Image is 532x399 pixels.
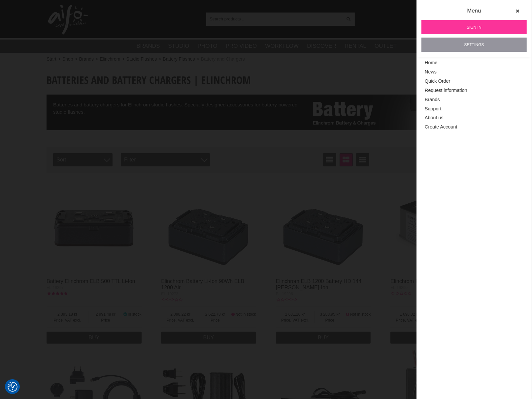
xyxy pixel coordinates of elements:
[58,56,61,63] span: >
[201,56,245,63] span: Battery and Chargers
[390,278,474,284] a: Elinchrom Ranger Battery box Lead
[390,180,485,274] img: Elinchrom Ranger Battery box Lead
[47,285,64,290] span: EL-19297
[340,153,353,166] a: Window
[161,311,199,317] span: 2 098.22
[161,278,244,290] a: Elinchrom Battery Li-Ion 90Wh ELB 1200 Air
[421,38,527,52] a: Settings
[163,56,195,63] a: Battery Flashes
[161,297,182,303] div: Customer rating: 0
[48,5,88,35] img: logo.png
[425,86,523,95] a: Request information
[276,297,297,303] div: Customer rating: 0
[230,312,235,317] i: Not in stock
[206,14,343,24] input: Search products ...
[8,382,17,392] img: Revisit consent button
[88,311,122,317] span: 2 991.48
[53,153,113,166] span: Sort
[425,123,523,132] a: Create Account
[198,42,217,50] a: Photo
[276,180,371,274] img: Elinchrom ELB 1200 Battery HD 144 Wh Li-Ion
[47,311,88,317] span: 2 393.18
[276,292,293,296] span: EL-19296
[390,291,412,297] div: Customer rating: 0
[425,113,523,123] a: About us
[467,24,482,30] span: Sign in
[168,42,189,50] a: Studio
[426,7,522,20] div: Menu
[158,56,161,63] span: >
[128,312,141,317] span: In stock
[307,95,485,130] img: Elinchrom Batteries and Chargers
[276,311,314,317] span: 2 631.16
[75,56,77,63] span: >
[315,311,345,317] span: 3 288.95
[276,278,362,290] a: Elinchrom ELB 1200 Battery HD 144 [PERSON_NAME]-Ion
[47,317,88,323] span: Price, VAT excl.
[197,56,199,63] span: >
[226,42,257,50] a: Pro Video
[161,292,178,296] span: EL-19273
[356,153,369,166] a: Extended list
[47,278,135,284] a: Battery Elinchrom ELB 500 TTL Li-Ion
[122,312,128,317] i: In stock
[425,104,523,113] a: Support
[323,153,336,166] a: List
[425,68,523,77] a: News
[390,332,485,344] a: Buy
[8,381,17,393] button: Consent Preferences
[122,56,124,63] span: >
[161,332,256,344] a: Buy
[350,312,371,317] span: Not in stock
[375,42,397,50] a: Outlet
[390,311,429,317] span: 1 698.02
[265,42,299,50] a: Workflow
[47,180,142,274] img: Battery Elinchrom ELB 500 TTL Li-Ion
[161,317,199,323] span: Price, VAT excl.
[161,180,256,274] img: Elinchrom Battery Li-Ion 90Wh ELB 1200 Air
[47,73,485,87] h1: Batteries and Battery Chargers | Elinchrom
[137,42,160,50] a: Brands
[100,56,120,63] a: Elinchrom
[421,20,527,34] a: Sign in
[47,95,485,130] div: Batteries and battery chargers for Elinchrom studio flashes. Specially designed accessories for b...
[126,56,157,63] a: Studio Flashes
[315,317,345,323] span: Price
[345,42,366,50] a: Rental
[95,56,98,63] span: >
[345,312,350,317] i: Not in stock
[235,312,256,317] span: Not in stock
[276,317,314,323] span: Price, VAT excl.
[62,56,73,63] a: Shop
[47,291,68,297] div: Customer rating: 5.00
[276,332,371,344] a: Buy
[425,58,523,68] a: Home
[200,311,231,317] span: 2 622.78
[425,77,523,86] a: Quick Order
[307,42,336,50] a: Discover
[390,285,408,290] span: EL-19290
[121,153,210,166] div: Filter
[88,317,122,323] span: Price
[79,56,94,63] a: Brands
[425,95,523,104] a: Brands
[200,317,231,323] span: Price
[47,332,142,344] a: Buy
[47,56,56,63] a: Start
[390,317,429,323] span: Price, VAT excl.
